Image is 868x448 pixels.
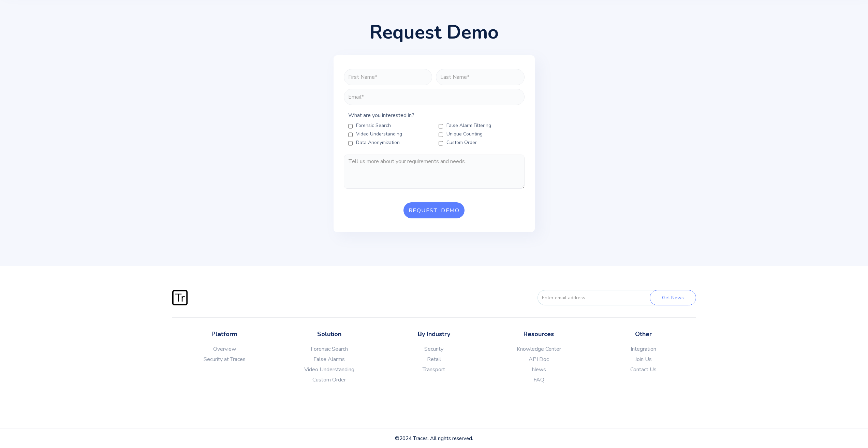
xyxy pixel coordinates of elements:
input: Video Understanding [348,132,353,138]
a: Forensic Search [277,346,382,352]
span: Custom Order [446,139,477,146]
a: API Doc [486,356,591,363]
span: False Alarm Filtering [446,122,491,129]
input: Last Name* [436,69,525,85]
span: Data Anonymization [356,139,400,146]
input: False Alarm Filtering [439,124,443,129]
label: What are you interested in? [344,112,525,119]
a: FAQ [486,376,591,383]
input: First Name* [344,69,432,85]
form: FORM-REQUEST-DEMO [344,69,525,218]
a: Retail [382,356,486,363]
p: By Industry [382,330,486,339]
a: Custom Order [277,376,382,383]
a: Integration [591,346,696,352]
a: Contact Us [591,366,696,373]
form: FORM-EMAIL-FOOTER [526,290,696,305]
p: Other [591,330,696,339]
span: Unique Counting [446,131,483,138]
input: Request Demo [403,202,465,218]
p: Solution [277,330,382,339]
input: Email* [344,89,525,105]
a: News [486,366,591,373]
p: Platform [172,330,277,339]
span: Forensic Search [356,122,391,129]
a: Security at Traces [172,356,277,363]
a: False Alarms [277,356,382,363]
img: Traces Logo [172,290,188,305]
h1: Request Demo [370,23,499,42]
a: Video Understanding [277,366,382,373]
input: Enter email address [538,290,662,305]
input: Data Anonymization [348,141,353,146]
input: Unique Counting [439,132,443,138]
a: Security [382,346,486,352]
a: Transport [382,366,486,373]
div: ©2024 Traces. All rights reserved. [43,435,825,442]
p: Resources [486,330,591,339]
a: Knowledge Center [486,346,591,352]
input: Custom Order [439,141,443,146]
a: Join Us [591,356,696,363]
input: Get News [650,290,696,305]
a: Overview [172,346,277,352]
span: Video Understanding [356,131,402,138]
input: Forensic Search [348,124,353,129]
